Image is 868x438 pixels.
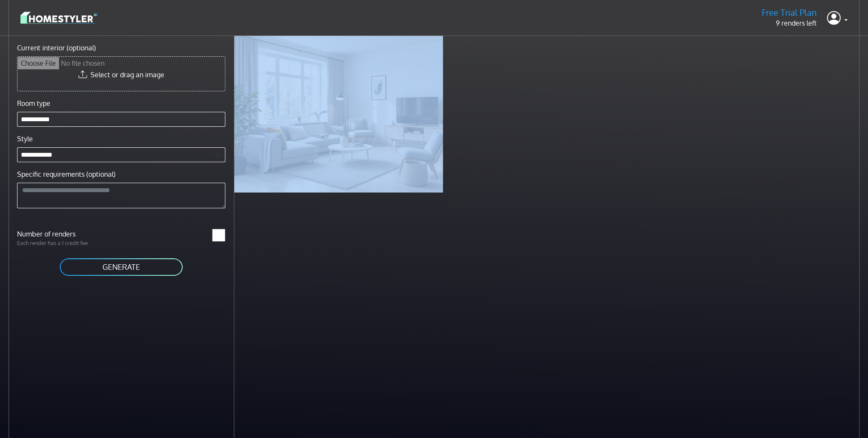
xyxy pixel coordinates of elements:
button: GENERATE [59,257,184,277]
p: Each render has a 1 credit fee [12,239,121,247]
img: logo-3de290ba35641baa71223ecac5eacb59cb85b4c7fdf211dc9aaecaaee71ea2f8.svg [20,10,97,25]
label: Style [17,134,33,144]
h5: Free Trial Plan [762,7,817,18]
p: 9 renders left [762,18,817,28]
label: Number of renders [12,229,121,239]
label: Current interior (optional) [17,43,96,53]
label: Room type [17,98,50,108]
label: Specific requirements (optional) [17,169,116,179]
